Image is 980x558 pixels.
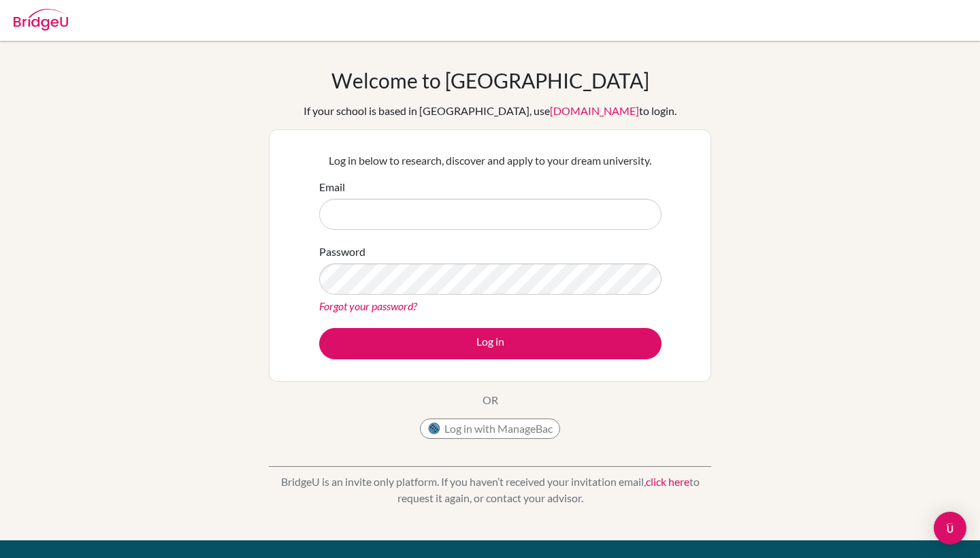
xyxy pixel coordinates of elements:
[550,104,639,117] a: [DOMAIN_NAME]
[319,299,417,312] a: Forgot your password?
[319,244,365,260] label: Password
[319,179,345,195] label: Email
[934,512,966,544] div: Open Intercom Messenger
[304,103,676,119] div: If your school is based in [GEOGRAPHIC_DATA], use to login.
[14,9,68,31] img: Bridge-U
[269,474,711,506] p: BridgeU is an invite only platform. If you haven’t received your invitation email, to request it ...
[331,68,649,93] h1: Welcome to [GEOGRAPHIC_DATA]
[319,328,661,359] button: Log in
[319,152,661,169] p: Log in below to research, discover and apply to your dream university.
[483,392,498,408] p: OR
[420,419,560,439] button: Log in with ManageBac
[646,475,689,488] a: click here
